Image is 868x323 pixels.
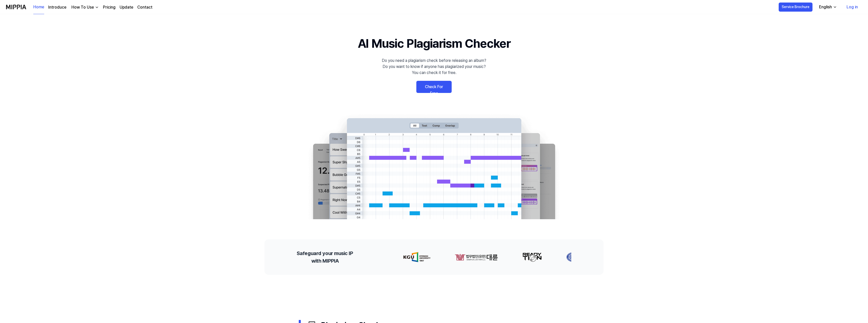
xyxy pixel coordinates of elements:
h2: Safeguard your music IP with MIPPIA [297,250,353,265]
a: Pricing [103,4,116,10]
a: Check For Free [416,81,452,93]
a: Update [120,4,133,10]
button: How To Use [70,4,99,10]
button: Service Brochure [779,3,812,12]
div: English [818,4,833,10]
img: partner-logo-1 [455,252,498,262]
div: How To Use [70,4,95,10]
div: Do you need a plagiarism check before releasing an album? Do you want to know if anyone has plagi... [382,58,486,76]
a: Home [33,0,44,14]
img: partner-logo-3 [566,252,582,262]
img: partner-logo-2 [522,252,542,262]
a: Introduce [48,4,66,10]
a: Contact [137,4,152,10]
img: partner-logo-0 [403,252,430,262]
img: down [95,5,99,9]
img: main Image [303,113,565,219]
button: English [815,2,840,12]
h1: AI Music Plagiarism Checker [358,34,510,53]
